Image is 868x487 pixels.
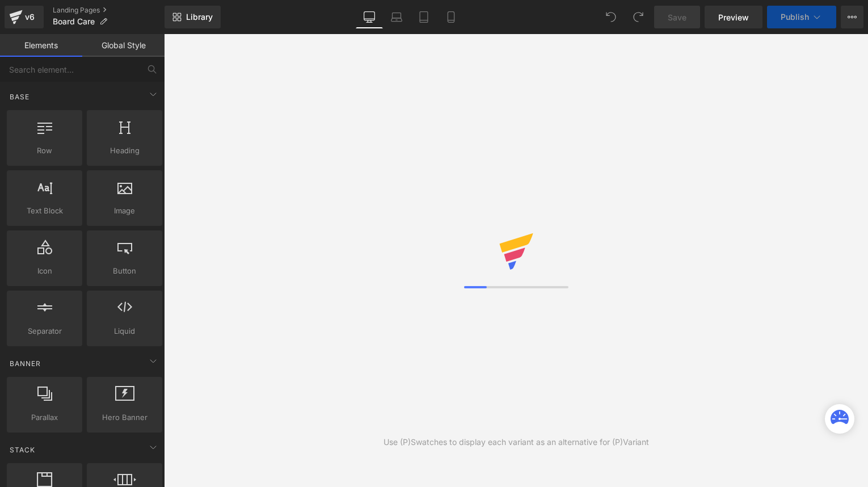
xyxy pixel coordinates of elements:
span: Image [90,205,159,217]
span: Stack [9,444,36,455]
button: Publish [767,6,836,28]
span: Save [668,11,686,23]
button: Redo [627,6,650,28]
a: Desktop [356,6,383,28]
button: More [841,6,863,28]
span: Icon [10,265,79,277]
a: Mobile [437,6,465,28]
span: Hero Banner [90,412,159,423]
a: v6 [5,6,44,28]
span: Board Care [53,17,95,26]
a: New Library [165,6,221,28]
span: Base [9,91,31,102]
span: Liquid [90,325,159,337]
div: v6 [23,10,37,24]
span: Heading [90,145,159,157]
span: Publish [781,12,809,22]
a: Landing Pages [53,6,165,15]
span: Parallax [10,412,79,423]
span: Library [186,12,213,22]
span: Row [10,145,79,157]
span: Preview [718,11,749,23]
a: Global Style [82,34,165,57]
div: Use (P)Swatches to display each variant as an alternative for (P)Variant [384,436,649,448]
span: Button [90,265,159,277]
span: Text Block [10,205,79,217]
span: Banner [9,358,42,369]
span: Separator [10,325,79,337]
a: Laptop [383,6,410,28]
a: Preview [705,6,762,28]
button: Undo [600,6,622,28]
a: Tablet [410,6,437,28]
